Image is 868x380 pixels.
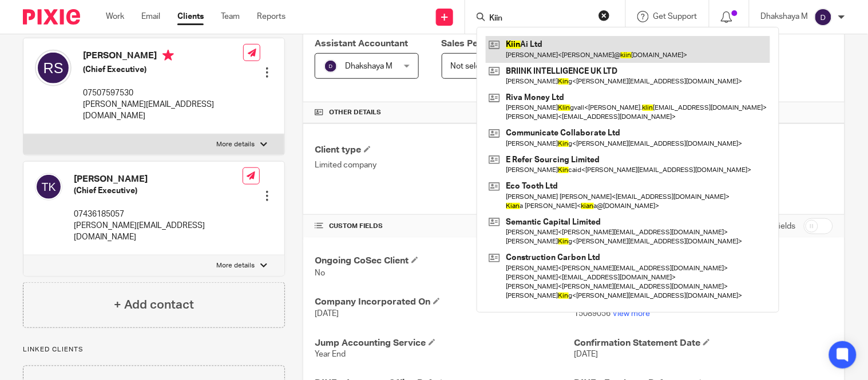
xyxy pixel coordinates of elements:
[83,99,243,122] p: [PERSON_NAME][EMAIL_ADDRESS][DOMAIN_NAME]
[83,50,243,64] h4: [PERSON_NAME]
[574,351,598,359] span: [DATE]
[653,13,697,21] span: Get Support
[83,87,243,99] p: 07507597530
[315,222,574,231] h4: CUSTOM FIELDS
[83,64,243,75] h5: (Chief Executive)
[315,296,574,308] h4: Company Incorporated On
[315,39,408,48] span: Assistant Accountant
[315,310,339,318] span: [DATE]
[315,351,346,359] span: Year End
[106,11,124,22] a: Work
[315,255,574,267] h4: Ongoing CoSec Client
[442,39,498,48] span: Sales Person
[216,140,255,149] p: More details
[257,11,286,22] a: Reports
[574,310,611,318] span: 15089056
[315,337,574,349] h4: Jump Accounting Service
[114,296,194,314] h4: + Add contact
[451,62,497,70] span: Not selected
[74,173,243,185] h4: [PERSON_NAME]
[35,50,72,86] img: svg%3E
[23,9,80,25] img: Pixie
[345,62,393,70] span: Dhakshaya M
[74,209,243,220] p: 07436185057
[814,8,833,26] img: svg%3E
[23,345,285,354] p: Linked clients
[324,59,338,73] img: svg%3E
[177,11,204,22] a: Clients
[221,11,240,22] a: Team
[74,185,243,197] h5: (Chief Executive)
[761,11,808,22] p: Dhakshaya M
[35,173,62,201] img: svg%3E
[162,50,174,61] i: Primary
[329,108,381,117] span: Other details
[74,220,243,243] p: [PERSON_NAME][EMAIL_ADDRESS][DOMAIN_NAME]
[315,269,325,277] span: No
[599,10,610,21] button: Clear
[488,14,591,24] input: Search
[315,144,574,156] h4: Client type
[141,11,160,22] a: Email
[315,159,574,171] p: Limited company
[574,337,833,349] h4: Confirmation Statement Date
[612,310,650,318] a: View more
[216,261,255,270] p: More details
